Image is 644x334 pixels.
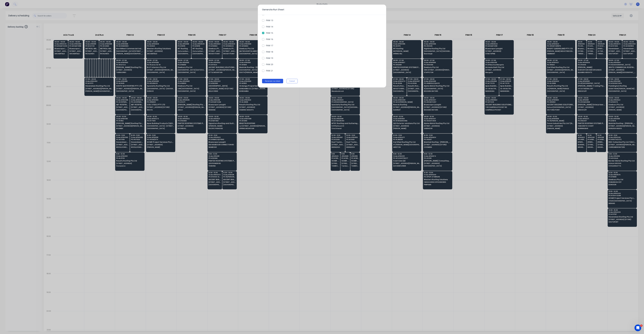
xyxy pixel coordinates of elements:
[266,69,273,72] label: FNM 21
[266,57,273,60] label: FNM 19
[266,63,273,66] label: FNM 20
[266,19,273,22] label: FNM 13
[640,324,642,327] span: 1
[266,25,273,28] label: FNM 14
[266,44,273,47] label: FNM 17
[262,79,283,83] button: Generate run sheet
[634,324,641,331] iframe: Intercom live chat
[266,38,273,41] label: FNM 16
[287,79,298,83] button: Cancel
[266,31,273,34] label: FNM 15
[262,8,382,11] span: Generate Run Sheet
[266,50,273,53] label: FNM 18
